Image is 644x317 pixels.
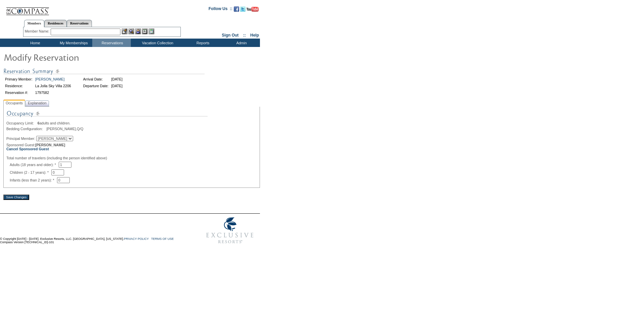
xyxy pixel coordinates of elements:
[82,83,110,89] td: Departure Date:
[128,29,134,34] img: View
[124,237,149,241] a: PRIVACY POLICY
[240,8,246,12] a: Follow us on Twitter
[183,39,221,47] td: Reports
[26,100,48,107] span: Explanation
[6,109,208,121] img: Occupancy
[4,76,34,82] td: Primary Member:
[34,90,72,96] td: 1797582
[10,163,59,167] span: Adults (18 years and older): *
[6,137,35,141] span: Principal Member:
[10,170,51,174] span: Children (2 - 17 years): *
[234,8,239,12] a: Become our fan on Facebook
[243,33,246,38] span: ::
[10,178,57,182] span: Infants (less than 2 years): *
[34,83,72,89] td: La Jolla Sky Villa 2206
[149,29,154,34] img: b_calculator.gif
[4,83,34,89] td: Residence:
[221,39,260,47] td: Admin
[209,6,232,14] td: Follow Us ::
[151,237,174,241] a: TERMS OF USE
[46,127,83,131] span: [PERSON_NAME],Q/Q
[222,33,238,38] a: Sign Out
[4,100,24,107] span: Occupants
[3,195,29,200] input: Save Changes
[6,143,257,151] div: Sponsored Guest:
[200,214,260,247] img: Exclusive Resorts
[6,127,45,131] span: Bedding Configuration:
[240,6,246,12] img: Follow us on Twitter
[6,121,257,125] div: adults and children.
[67,20,92,27] a: Reservations
[4,90,34,96] td: Reservation #:
[25,29,51,34] div: Member Name:
[122,29,127,34] img: b_edit.gif
[82,76,110,82] td: Arrival Date:
[92,39,131,47] td: Reservations
[6,2,49,15] img: Compass Home
[250,33,259,38] a: Help
[247,8,259,12] a: Subscribe to our YouTube Channel
[3,67,205,75] img: Reservation Summary
[38,121,40,125] span: 6
[44,20,67,27] a: Residences
[54,39,92,47] td: My Memberships
[24,20,45,27] a: Members
[247,7,259,12] img: Subscribe to our YouTube Channel
[142,29,148,34] img: Reservations
[6,156,257,160] div: Total number of travelers (including the person identified above)
[35,77,65,81] a: [PERSON_NAME]
[6,147,49,151] a: Cancel Sponsored Guest
[131,39,183,47] td: Vacation Collection
[35,143,65,147] span: [PERSON_NAME]
[15,39,54,47] td: Home
[234,6,239,12] img: Become our fan on Facebook
[6,121,37,125] span: Occupancy Limit:
[135,29,141,34] img: Impersonate
[110,76,124,82] td: [DATE]
[3,50,138,64] img: Modify Reservation
[110,83,124,89] td: [DATE]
